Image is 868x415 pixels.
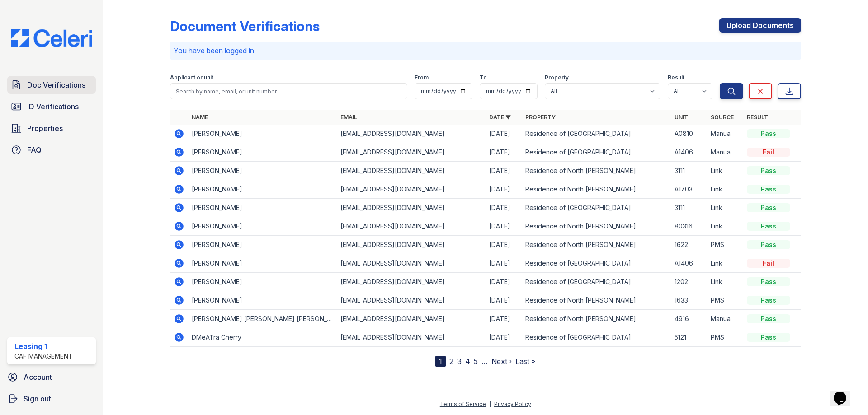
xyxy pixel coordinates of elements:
span: … [481,356,488,367]
td: A0810 [671,125,707,143]
td: [DATE] [486,180,522,199]
td: Link [707,254,743,273]
td: [DATE] [486,273,522,291]
td: Manual [707,143,743,162]
div: Pass [747,240,790,249]
td: 3111 [671,199,707,217]
td: [DATE] [486,162,522,180]
td: Residence of North [PERSON_NAME] [522,217,670,236]
td: Residence of [GEOGRAPHIC_DATA] [522,199,670,217]
td: [PERSON_NAME] [188,180,337,199]
td: A1406 [671,254,707,273]
a: Last » [515,357,535,366]
td: [PERSON_NAME] [188,217,337,236]
a: Privacy Policy [494,401,531,407]
div: CAF Management [14,352,73,361]
div: Pass [747,314,790,323]
a: 3 [457,357,462,366]
a: Sign out [4,390,99,408]
a: ID Verifications [7,98,96,116]
a: Doc Verifications [7,76,96,94]
td: [DATE] [486,199,522,217]
div: Pass [747,185,790,194]
td: Residence of [GEOGRAPHIC_DATA] [522,143,670,162]
td: [DATE] [486,236,522,254]
td: [EMAIL_ADDRESS][DOMAIN_NAME] [337,162,486,180]
td: DMeATra Cherry [188,328,337,347]
td: [DATE] [486,125,522,143]
td: Residence of North [PERSON_NAME] [522,236,670,254]
a: Source [711,114,734,121]
label: Result [668,74,684,81]
a: Terms of Service [440,401,486,407]
td: Residence of [GEOGRAPHIC_DATA] [522,125,670,143]
div: Leasing 1 [14,341,73,352]
a: 5 [474,357,478,366]
div: Pass [747,203,790,212]
td: 1633 [671,291,707,310]
div: 1 [435,356,446,367]
div: Pass [747,333,790,342]
td: 3111 [671,162,707,180]
td: A1406 [671,143,707,162]
iframe: chat widget [830,379,859,406]
td: [EMAIL_ADDRESS][DOMAIN_NAME] [337,254,486,273]
a: Unit [675,114,688,121]
div: Pass [747,296,790,305]
img: CE_Logo_Blue-a8612792a0a2168367f1c8372b55b34899dd931a85d93a1a3d3e32e68fde9ad4.png [4,29,99,47]
td: Link [707,199,743,217]
td: [EMAIL_ADDRESS][DOMAIN_NAME] [337,199,486,217]
span: Account [24,372,52,382]
label: Property [545,74,569,81]
a: Date ▼ [489,114,511,121]
a: Upload Documents [719,18,801,33]
div: | [489,401,491,407]
div: Pass [747,277,790,286]
td: Residence of North [PERSON_NAME] [522,291,670,310]
td: [PERSON_NAME] [188,125,337,143]
label: From [415,74,429,81]
td: Manual [707,310,743,328]
div: Fail [747,259,790,268]
td: 5121 [671,328,707,347]
span: ID Verifications [27,101,79,112]
a: 4 [465,357,470,366]
td: [PERSON_NAME] [188,254,337,273]
div: Pass [747,222,790,231]
td: [PERSON_NAME] [188,162,337,180]
a: Name [192,114,208,121]
div: Pass [747,166,790,175]
td: A1703 [671,180,707,199]
td: 1622 [671,236,707,254]
td: [PERSON_NAME] [188,291,337,310]
td: [DATE] [486,143,522,162]
td: 4916 [671,310,707,328]
td: [PERSON_NAME] [188,143,337,162]
td: [EMAIL_ADDRESS][DOMAIN_NAME] [337,217,486,236]
td: Residence of [GEOGRAPHIC_DATA] [522,273,670,291]
td: [DATE] [486,254,522,273]
td: [EMAIL_ADDRESS][DOMAIN_NAME] [337,180,486,199]
a: Email [340,114,357,121]
div: Fail [747,148,790,157]
span: Doc Verifications [27,79,85,90]
td: Link [707,162,743,180]
td: [DATE] [486,328,522,347]
td: 80316 [671,217,707,236]
td: [EMAIL_ADDRESS][DOMAIN_NAME] [337,143,486,162]
td: [PERSON_NAME] [PERSON_NAME] [PERSON_NAME] [188,310,337,328]
a: Result [747,114,768,121]
a: 2 [449,357,453,366]
label: Applicant or unit [170,74,213,81]
span: FAQ [27,145,42,155]
td: Residence of North [PERSON_NAME] [522,162,670,180]
td: PMS [707,328,743,347]
label: To [480,74,487,81]
td: Residence of [GEOGRAPHIC_DATA] [522,328,670,347]
td: [EMAIL_ADDRESS][DOMAIN_NAME] [337,236,486,254]
p: You have been logged in [174,45,797,56]
td: [PERSON_NAME] [188,199,337,217]
td: Residence of North [PERSON_NAME] [522,310,670,328]
td: 1202 [671,273,707,291]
